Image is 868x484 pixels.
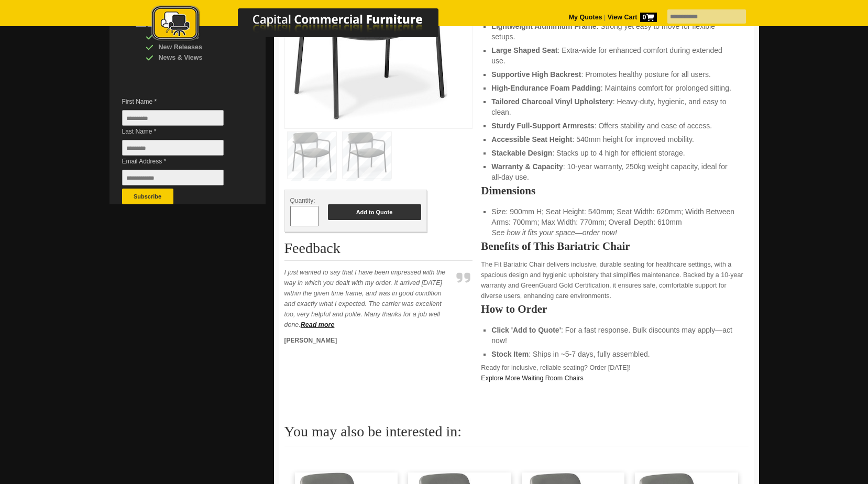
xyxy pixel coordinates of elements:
[122,189,173,204] button: Subscribe
[481,259,748,301] p: The Fit Bariatric Chair delivers inclusive, durable seating for healthcare settings, with a spaci...
[481,362,748,383] p: Ready for inclusive, reliable seating? Order [DATE]!
[284,267,452,330] p: I just wanted to say that I have been impressed with the way in which you dealt with my order. It...
[491,96,738,117] li: : Heavy-duty, hygienic, and easy to clean.
[491,21,738,42] li: : Strong yet easy to move for flexible setups.
[491,135,572,144] strong: Accessible Seat Height
[284,335,452,346] p: [PERSON_NAME]
[491,326,561,334] strong: Click 'Add to Quote'
[491,120,738,131] li: : Offers stability and ease of access.
[491,228,617,237] em: See how it fits your space—order now!
[491,134,738,145] li: : 540mm height for improved mobility.
[640,13,657,22] span: 0
[491,206,738,238] li: Size: 900mm H; Seat Height: 540mm; Seat Width: 620mm; Width Between Arms: 700mm; Max Width: 770mm...
[491,45,738,66] li: : Extra-wide for enhanced comfort during extended use.
[606,14,656,21] a: View Cart0
[491,149,552,157] strong: Stackable Design
[284,240,473,261] h2: Feedback
[491,162,563,171] strong: Warranty & Capacity
[122,170,224,185] input: Email Address *
[123,5,489,47] a: Capital Commercial Furniture Logo
[481,304,748,314] h2: How to Order
[481,185,748,196] h2: Dimensions
[122,156,239,167] span: Email Address *
[608,14,657,21] strong: View Cart
[491,349,738,359] li: : Ships in ~5-7 days, fully assembled.
[122,110,224,126] input: First Name *
[301,321,335,328] a: Read more
[491,97,612,106] strong: Tailored Charcoal Vinyl Upholstery
[491,325,738,346] li: : For a fast response. Bulk discounts may apply—act now!
[290,197,315,204] span: Quantity:
[481,375,583,382] a: Explore More Waiting Room Chairs
[481,241,748,251] h2: Benefits of This Bariatric Chair
[569,14,602,21] a: My Quotes
[122,96,239,107] span: First Name *
[146,52,245,63] div: News & Views
[491,122,594,130] strong: Sturdy Full-Support Armrests
[491,46,557,54] strong: Large Shaped Seat
[491,148,738,158] li: : Stacks up to 4 high for efficient storage.
[491,84,600,92] strong: High-Endurance Foam Padding
[123,5,489,43] img: Capital Commercial Furniture Logo
[491,22,596,30] strong: Lightweight Aluminium Frame
[491,69,738,80] li: : Promotes healthy posture for all users.
[122,140,224,156] input: Last Name *
[491,70,581,79] strong: Supportive High Backrest
[491,350,529,358] strong: Stock Item
[328,204,421,220] button: Add to Quote
[491,83,738,93] li: : Maintains comfort for prolonged sitting.
[284,424,749,446] h2: You may also be interested in:
[122,126,239,137] span: Last Name *
[491,161,738,182] li: : 10-year warranty, 250kg weight capacity, ideal for all-day use.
